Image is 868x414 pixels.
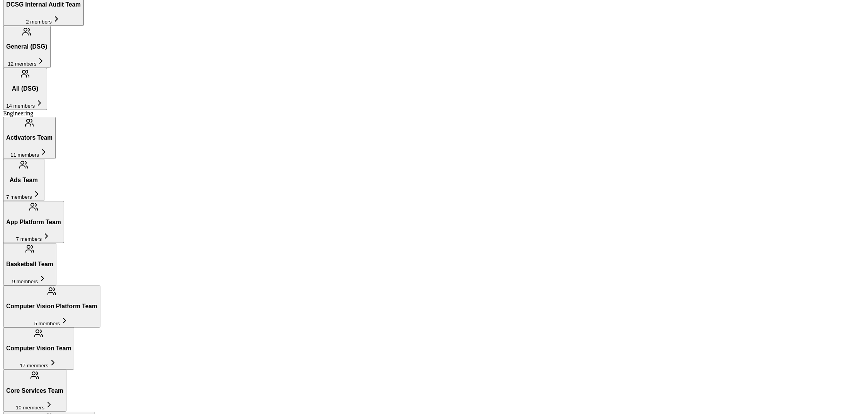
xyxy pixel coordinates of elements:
[3,201,64,243] button: App Platform Team7 members
[6,387,63,394] h3: Core Services Team
[34,321,60,326] span: 5 members
[6,134,53,141] h3: Activators Team
[12,279,38,284] span: 9 members
[6,303,97,310] h3: Computer Vision Platform Team
[6,177,41,184] h3: Ads Team
[26,19,52,25] span: 2 members
[6,261,53,268] h3: Basketball Team
[3,159,44,201] button: Ads Team7 members
[16,236,42,242] span: 7 members
[6,345,71,352] h3: Computer Vision Team
[3,286,100,328] button: Computer Vision Platform Team5 members
[8,61,36,67] span: 12 members
[20,363,48,368] span: 17 members
[10,152,39,158] span: 11 members
[3,117,56,159] button: Activators Team11 members
[3,26,51,68] button: General (DSG)12 members
[3,370,66,412] button: Core Services Team10 members
[6,103,35,109] span: 14 members
[3,68,47,110] button: All (DSG)14 members
[3,110,33,117] span: Engineering
[16,405,44,411] span: 10 members
[6,219,61,226] h3: App Platform Team
[6,1,81,8] h3: DCSG Internal Audit Team
[6,85,44,92] h3: All (DSG)
[3,243,56,285] button: Basketball Team9 members
[6,194,32,200] span: 7 members
[3,328,74,370] button: Computer Vision Team17 members
[6,43,47,50] h3: General (DSG)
